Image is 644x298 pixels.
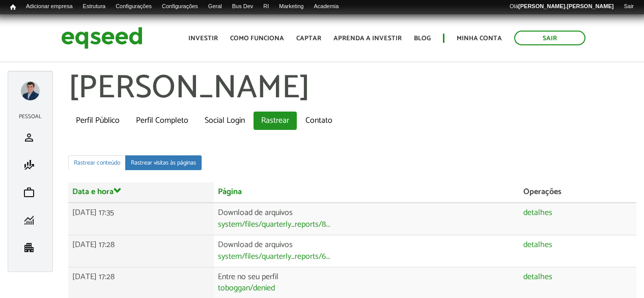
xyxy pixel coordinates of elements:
a: Rastrear [254,112,297,130]
a: Adicionar empresa [21,3,78,11]
a: Data e hora [72,186,122,196]
a: detalhes [523,273,552,281]
th: Operações [519,182,636,203]
span: work [23,186,35,199]
a: Contato [298,112,340,130]
a: Como funciona [230,35,284,42]
h2: Pessoal [13,114,47,120]
strong: [PERSON_NAME].[PERSON_NAME] [518,3,613,9]
li: Minha simulação [13,151,47,179]
a: Sair [514,31,585,45]
span: apartment [23,241,35,254]
a: Geral [203,3,227,11]
span: finance_mode [23,159,35,171]
li: Minhas rodadas de investimento [13,206,47,234]
span: Início [10,4,16,11]
a: Início [5,3,21,12]
li: Meu portfólio [13,179,47,206]
a: Expandir menu [21,82,40,100]
a: Rastrear visitas às páginas [125,155,202,170]
a: Investir [188,35,218,42]
a: Aprenda a investir [333,35,402,42]
a: apartment [16,241,45,254]
a: work [16,186,45,199]
a: RI [258,3,274,11]
a: toboggan/denied [218,284,275,292]
a: person [16,131,45,144]
a: Sair [619,3,639,11]
a: finance_mode [16,159,45,171]
td: [DATE] 17:28 [68,235,214,267]
h1: [PERSON_NAME] [68,71,636,106]
a: Academia [309,3,344,11]
a: detalhes [523,209,552,217]
a: Perfil Completo [128,112,196,130]
a: Marketing [274,3,309,11]
a: Perfil Público [68,112,127,130]
img: EqSeed [61,24,143,51]
a: monitoring [16,214,45,226]
span: person [23,131,35,144]
a: system/files/quarterly_reports/8... [218,221,330,229]
a: Configurações [110,3,157,11]
a: detalhes [523,241,552,249]
a: Captar [296,35,321,42]
a: Configurações [157,3,203,11]
a: Estrutura [78,3,111,11]
td: Download de arquivos [214,235,519,267]
td: [DATE] 17:35 [68,203,214,235]
td: Download de arquivos [214,203,519,235]
a: Social Login [197,112,253,130]
a: Olá[PERSON_NAME].[PERSON_NAME] [505,3,619,11]
a: system/files/quarterly_reports/6... [218,253,330,261]
a: Minha conta [457,35,502,42]
a: Rastrear conteúdo [68,155,126,170]
span: monitoring [23,214,35,226]
a: Blog [414,35,431,42]
a: Página [218,188,242,196]
li: Meu perfil [13,124,47,151]
a: Bus Dev [227,3,259,11]
li: Minha empresa [13,234,47,261]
